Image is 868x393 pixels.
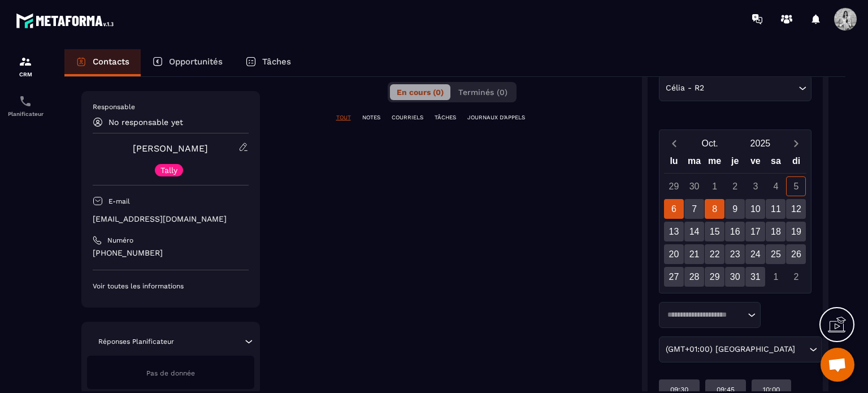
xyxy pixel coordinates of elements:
span: Terminés (0) [458,88,507,97]
div: 8 [705,199,724,219]
div: 28 [684,267,704,287]
img: logo [16,10,118,31]
p: [PHONE_NUMBER] [93,248,249,258]
div: Search for option [659,302,761,328]
div: 4 [766,176,785,196]
p: Opportunités [169,57,223,67]
p: Tâches [262,57,291,67]
div: Search for option [659,336,822,362]
div: 25 [766,244,785,264]
p: Voir toutes les informations [93,282,249,291]
div: 22 [705,244,724,264]
div: ve [745,153,766,173]
span: En cours (0) [397,88,444,97]
div: Calendar days [664,176,807,287]
div: 23 [725,244,745,264]
img: formation [19,55,32,68]
a: formationformationCRM [3,46,48,86]
button: Next month [785,136,806,151]
p: Tally [160,166,177,174]
div: 15 [705,222,724,241]
div: 29 [705,267,724,287]
div: 1 [766,267,785,287]
p: CRM [3,71,48,77]
button: Open months overlay [685,133,735,153]
p: COURRIELS [392,114,423,122]
div: 3 [745,176,765,196]
p: [EMAIL_ADDRESS][DOMAIN_NAME] [93,214,249,224]
a: [PERSON_NAME] [133,143,208,154]
div: me [705,153,725,173]
span: (GMT+01:00) [GEOGRAPHIC_DATA] [663,343,798,356]
span: Pas de donnée [146,369,195,377]
div: 19 [786,222,806,241]
span: Célia - R2 [663,82,707,94]
div: di [786,153,806,173]
p: No responsable yet [108,118,183,127]
div: 2 [786,267,806,287]
div: 13 [664,222,684,241]
a: Contacts [64,49,141,76]
p: Réponses Planificateur [98,337,174,346]
a: schedulerschedulerPlanificateur [3,86,48,126]
div: 20 [664,244,684,264]
div: 14 [684,222,704,241]
a: Tâches [234,49,302,76]
div: lu [663,153,684,173]
button: Previous month [664,136,685,151]
a: Opportunités [141,49,234,76]
p: Planificateur [3,111,48,117]
button: En cours (0) [390,84,450,100]
div: 24 [745,244,765,264]
div: je [725,153,745,173]
div: 17 [745,222,765,241]
div: 18 [766,222,785,241]
div: 2 [725,176,745,196]
div: 27 [664,267,684,287]
div: 21 [684,244,704,264]
div: ma [684,153,705,173]
div: 29 [664,176,684,196]
input: Search for option [663,309,745,321]
div: sa [766,153,786,173]
p: NOTES [362,114,380,122]
p: JOURNAUX D'APPELS [467,114,525,122]
div: 16 [725,222,745,241]
div: 30 [725,267,745,287]
input: Search for option [798,343,806,356]
div: 11 [766,199,785,219]
img: scheduler [19,94,32,108]
div: 12 [786,199,806,219]
p: E-mail [108,197,130,206]
div: 10 [745,199,765,219]
div: 9 [725,199,745,219]
p: TOUT [336,114,351,122]
input: Search for option [707,82,796,94]
div: 30 [684,176,704,196]
p: Responsable [93,102,249,111]
div: Ouvrir le chat [821,348,854,382]
div: Calendar wrapper [664,153,807,287]
div: Search for option [659,75,812,101]
p: TÂCHES [435,114,456,122]
div: 6 [664,199,684,219]
div: 1 [705,176,724,196]
p: Numéro [107,236,133,245]
div: 7 [684,199,704,219]
button: Terminés (0) [452,84,514,100]
p: Contacts [93,57,129,67]
button: Open years overlay [735,133,785,153]
div: 5 [786,176,806,196]
div: 26 [786,244,806,264]
div: 31 [745,267,765,287]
